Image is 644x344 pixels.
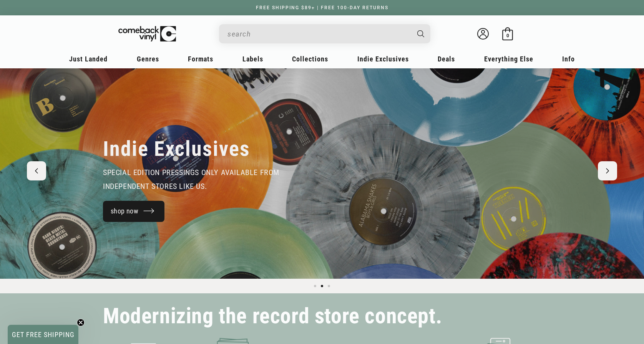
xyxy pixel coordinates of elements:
button: Load slide 2 of 3 [319,283,325,289]
a: FREE SHIPPING $89+ | FREE 100-DAY RETURNS [248,5,396,10]
a: shop now [103,201,164,222]
button: Previous slide [27,161,46,180]
span: GET FREE SHIPPING [12,331,75,339]
h2: Modernizing the record store concept. [103,307,442,325]
span: Formats [188,55,213,63]
span: Info [562,55,575,63]
button: Load slide 3 of 3 [325,283,332,289]
span: special edition pressings only available from independent stores like us. [103,168,279,191]
button: Search [411,24,432,43]
input: When autocomplete results are available use up and down arrows to review and enter to select [227,26,410,42]
span: Just Landed [69,55,108,63]
div: GET FREE SHIPPINGClose teaser [8,325,78,344]
span: Collections [292,55,328,63]
h2: Indie Exclusives [103,136,250,162]
button: Close teaser [77,319,85,326]
span: Everything Else [484,55,533,63]
button: Next slide [598,161,617,180]
button: Load slide 1 of 3 [312,283,319,289]
span: Labels [242,55,263,63]
span: 0 [506,33,509,38]
span: Deals [438,55,455,63]
span: Genres [137,55,159,63]
span: Indie Exclusives [357,55,409,63]
div: Search [219,24,430,43]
